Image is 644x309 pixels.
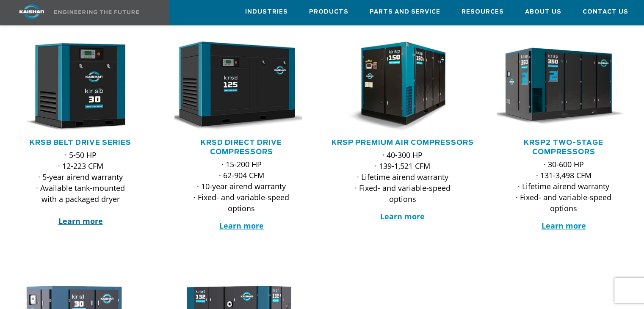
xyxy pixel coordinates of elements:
p: · 5-50 HP · 12-223 CFM · 5-year airend warranty · Available tank-mounted with a packaged dryer [30,149,130,226]
div: krsd125 [174,41,308,132]
span: Contact Us [583,7,628,17]
a: Learn more [380,211,425,221]
a: KRSP2 Two-Stage Compressors [524,139,603,155]
div: krsp150 [336,41,470,132]
a: KRSB Belt Drive Series [30,139,131,146]
a: Learn more [58,216,103,226]
img: krsb30 [7,41,141,132]
a: About Us [525,0,561,23]
span: Parts and Service [370,7,440,17]
img: krsd125 [168,41,302,132]
span: Industries [245,7,288,17]
img: krsp150 [329,41,464,132]
img: krsp350 [490,41,625,132]
p: · 30-600 HP · 131-3,498 CFM · Lifetime airend warranty · Fixed- and variable-speed options [514,159,614,214]
img: Engineering the future [54,10,139,14]
a: Resources [462,0,504,23]
a: Learn more [219,221,264,231]
div: krsp350 [497,41,630,132]
a: KRSD Direct Drive Compressors [201,139,282,155]
p: · 40-300 HP · 139-1,521 CFM · Lifetime airend warranty · Fixed- and variable-speed options [353,149,453,204]
a: Products [309,0,348,23]
a: Learn more [541,221,586,231]
a: Parts and Service [370,0,440,23]
span: About Us [525,7,561,17]
span: Resources [462,7,504,17]
a: Contact Us [583,0,628,23]
span: Products [309,7,348,17]
a: KRSP Premium Air Compressors [332,139,474,146]
p: · 15-200 HP · 62-904 CFM · 10-year airend warranty · Fixed- and variable-speed options [191,159,291,214]
div: krsb30 [14,41,147,132]
a: Industries [245,0,288,23]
